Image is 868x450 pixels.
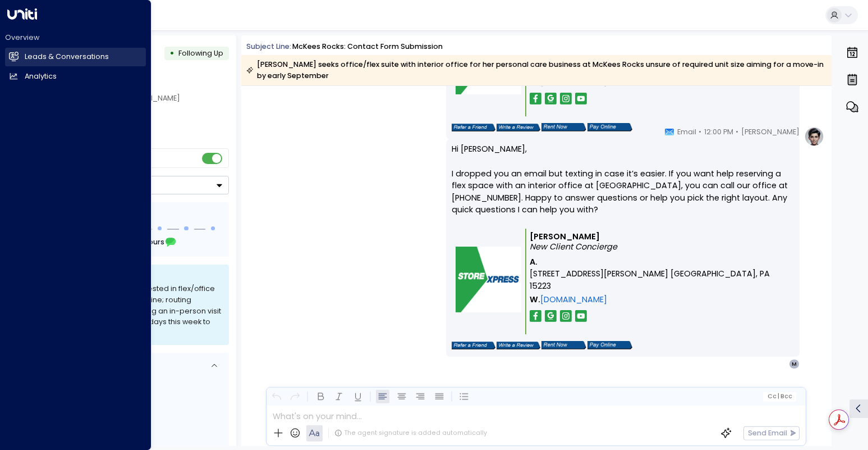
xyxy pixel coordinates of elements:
[789,359,799,369] div: M
[452,143,793,228] p: Hi [PERSON_NAME], I dropped you an email but texting in case it’s easier. If you want help reserv...
[25,71,57,82] h2: Analytics
[587,123,632,131] img: storexpress_pay.png
[741,126,800,138] span: [PERSON_NAME]
[288,390,302,404] button: Redo
[246,59,825,81] div: [PERSON_NAME] seeks office/flex suite with interior office for her personal care business at McKe...
[560,93,572,104] img: storexpress_insta.png
[5,48,146,66] a: Leads & Conversations
[575,93,587,104] img: storexpress_yt.png
[541,123,586,131] img: storexpress_rent.png
[452,124,495,131] img: storexpress_refer.png
[246,42,291,51] span: Subject Line:
[778,393,779,400] span: |
[530,241,617,252] i: New Client Concierge
[736,126,738,138] span: •
[530,231,600,242] b: [PERSON_NAME]
[5,33,146,43] h2: Overview
[560,310,572,322] img: storexpress_insta.png
[5,67,146,86] a: Analytics
[25,52,109,62] h2: Leads & Conversations
[704,126,733,138] span: 12:00 PM
[456,247,521,312] img: storexpress_logo.png
[541,341,586,349] img: storexpress_rent.png
[452,342,495,349] img: storexpress_refer.png
[545,310,557,322] img: storexpress_google.png
[334,429,487,438] div: The agent signature is added automatically
[540,294,607,306] a: [DOMAIN_NAME]
[497,342,540,349] img: storexpress_write.png
[575,310,587,322] img: storexpress_yt.png
[530,256,538,269] span: A.
[764,392,797,401] button: Cc|Bcc
[169,44,174,62] div: •
[677,126,696,138] span: Email
[530,93,541,104] img: storexpres_fb.png
[270,390,284,404] button: Undo
[497,124,540,131] img: storexpress_write.png
[545,93,557,104] img: storexpress_google.png
[530,310,541,322] img: storexpres_fb.png
[587,341,632,349] img: storexpress_pay.png
[530,294,540,306] span: W.
[178,48,223,58] span: Following Up
[804,126,824,147] img: profile-logo.png
[699,126,701,138] span: •
[530,268,789,292] span: [STREET_ADDRESS][PERSON_NAME] [GEOGRAPHIC_DATA], PA 15223
[768,393,793,400] span: Cc Bcc
[292,42,443,52] div: McKees Rocks: Contact Form Submission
